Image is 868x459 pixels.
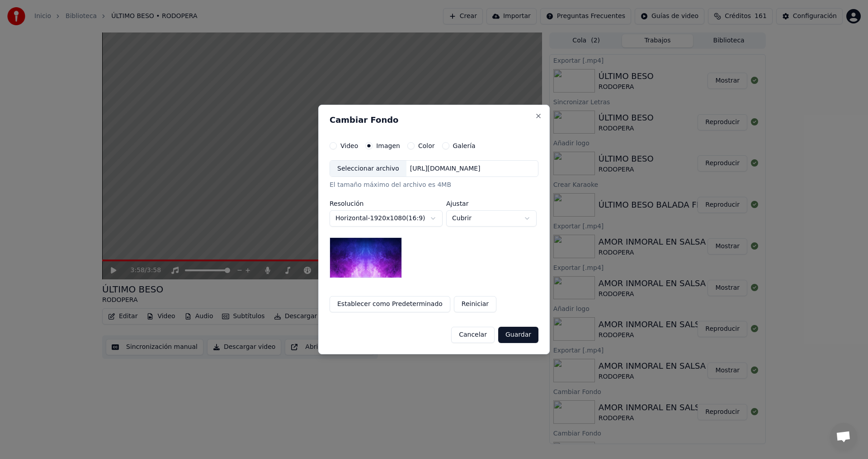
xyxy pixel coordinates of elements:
[453,143,476,149] label: Galería
[446,200,537,207] label: Ajustar
[330,116,538,124] h2: Cambiar Fondo
[454,296,496,312] button: Reiniciar
[330,200,443,207] label: Resolución
[376,143,400,149] label: Imagen
[498,327,538,343] button: Guardar
[451,327,495,343] button: Cancelar
[406,164,484,173] div: [URL][DOMAIN_NAME]
[330,161,406,177] div: Seleccionar archivo
[340,143,358,149] label: Video
[330,296,450,312] button: Establecer como Predeterminado
[418,143,435,149] label: Color
[330,181,538,190] div: El tamaño máximo del archivo es 4MB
